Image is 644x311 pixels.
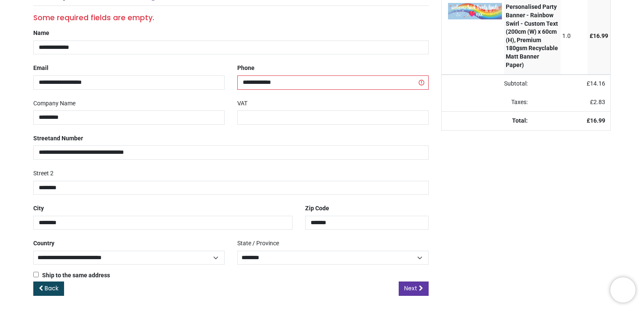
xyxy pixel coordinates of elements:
strong: £ [587,117,605,124]
strong: Total: [512,117,528,124]
label: Street 2 [33,166,54,181]
label: Email [33,61,48,75]
span: 16.99 [590,117,605,124]
input: Ship to the same address [33,272,39,277]
td: Subtotal: [442,75,533,93]
a: Next [399,282,429,296]
img: pyV6bAAAABklEQVQDAH3RxMHgiaxEAAAAAElFTkSuQmCC [448,3,502,19]
span: 2.83 [593,99,605,105]
div: 1.0 [562,32,585,40]
a: Back [33,282,64,296]
span: Next [404,284,417,292]
label: Name [33,26,49,40]
label: Ship to the same address [33,271,110,280]
label: Country [33,236,54,251]
h5: Some required fields are empty. [33,13,429,23]
span: Back [45,284,59,292]
iframe: Brevo live chat [610,277,636,303]
span: £ [587,80,605,87]
label: VAT [237,97,247,111]
label: Street [33,131,83,146]
label: Zip Code [305,201,329,216]
span: £ [590,99,605,105]
label: City [33,201,44,216]
span: 16.99 [593,32,608,39]
td: Taxes: [442,93,533,112]
span: £ [590,32,608,39]
strong: Personalised Party Banner - Rainbow Swirl - Custom Text (200cm (W) x 60cm (H), Premium 180gsm Rec... [506,3,558,68]
label: State / Province [237,236,279,251]
label: Company Name [33,97,75,111]
span: and Number [50,135,83,142]
span: 14.16 [590,80,605,87]
label: Phone [237,61,255,75]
